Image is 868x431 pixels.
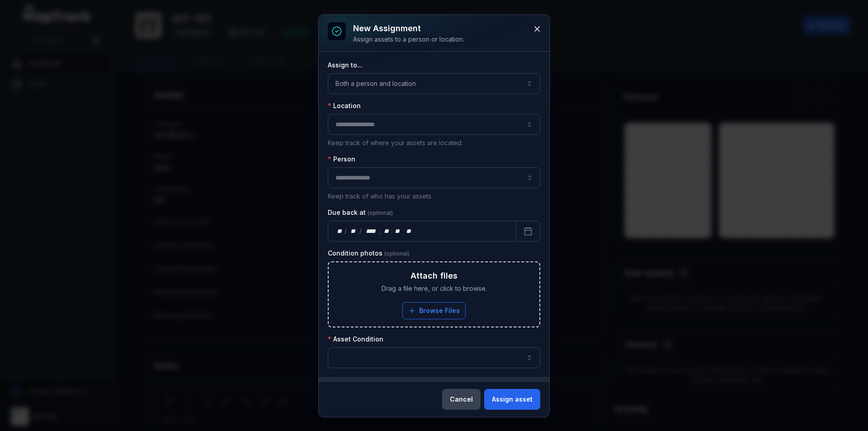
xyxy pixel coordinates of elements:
label: Assign to... [328,61,363,70]
div: / [359,227,363,236]
button: Calendar [516,221,540,242]
div: month, [348,227,360,236]
button: Assign asset [484,389,540,410]
div: year, [363,227,379,236]
button: Both a person and location [328,73,540,94]
span: Drag a file here, or click to browse. [382,284,487,293]
div: am/pm, [404,227,414,236]
div: : [391,227,393,236]
div: minute, [393,227,402,236]
h3: New assignment [353,22,464,35]
input: assignment-add:person-label [328,167,540,188]
label: Condition photos [328,249,410,258]
label: Due back at [328,208,393,217]
p: Keep track of who has your assets. [328,192,540,201]
div: , [379,227,382,236]
button: Browse Files [402,302,466,319]
div: / [344,227,348,236]
label: Asset Condition [328,335,383,344]
div: Assign assets to a person or location. [353,35,464,44]
div: hour, [382,227,391,236]
button: Cancel [442,389,481,410]
label: Location [328,101,361,110]
label: Person [328,155,355,164]
div: day, [335,227,344,236]
button: Assets1 [319,378,549,396]
h3: Attach files [410,270,458,282]
p: Keep track of where your assets are located. [328,138,540,147]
